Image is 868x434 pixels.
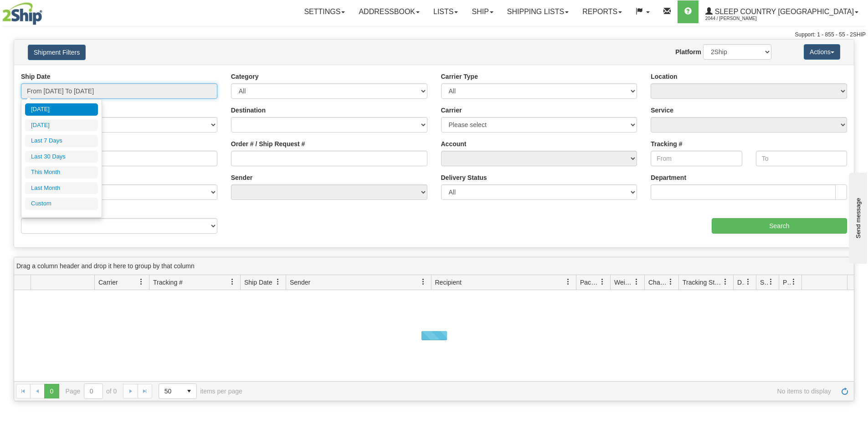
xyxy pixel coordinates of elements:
[159,383,242,399] span: items per page
[25,103,98,116] li: [DATE]
[7,8,84,15] div: Send message
[2,2,42,25] img: logo2044.jpg
[164,387,176,396] span: 50
[231,72,259,81] label: Category
[713,8,854,15] span: Sleep Country [GEOGRAPHIC_DATA]
[441,72,478,81] label: Carrier Type
[159,383,197,399] span: Page sizes drop down
[500,0,575,23] a: Shipping lists
[847,170,867,263] iframe: chat widget
[44,384,59,398] span: Page 0
[21,72,51,81] label: Ship Date
[231,106,266,115] label: Destination
[441,173,487,182] label: Delivery Status
[663,274,678,290] a: Charge filter column settings
[760,278,768,287] span: Shipment Issues
[244,278,272,287] span: Ship Date
[712,218,847,234] input: Search
[2,31,866,39] div: Support: 1 - 855 - 55 - 2SHIP
[699,0,865,23] a: Sleep Country [GEOGRAPHIC_DATA] 2044 / [PERSON_NAME]
[683,278,722,287] span: Tracking Status
[270,274,286,290] a: Ship Date filter column settings
[651,139,682,148] label: Tracking #
[648,278,668,287] span: Charge
[231,173,252,182] label: Sender
[580,278,599,287] span: Packages
[25,135,98,147] li: Last 7 Days
[629,274,644,290] a: Weight filter column settings
[225,274,240,290] a: Tracking # filter column settings
[651,151,742,166] input: From
[675,47,701,56] label: Platform
[25,119,98,132] li: [DATE]
[740,274,756,290] a: Delivery Status filter column settings
[595,274,610,290] a: Packages filter column settings
[25,198,98,210] li: Custom
[560,274,576,290] a: Recipient filter column settings
[153,278,183,287] span: Tracking #
[804,44,840,60] button: Actions
[231,139,305,148] label: Order # / Ship Request #
[352,0,426,23] a: Addressbook
[28,45,86,60] button: Shipment Filters
[441,106,462,115] label: Carrier
[651,72,677,81] label: Location
[290,278,310,287] span: Sender
[25,182,98,194] li: Last Month
[98,278,118,287] span: Carrier
[756,151,847,166] input: To
[14,257,854,275] div: grid grouping header
[651,106,673,115] label: Service
[297,0,352,23] a: Settings
[786,274,801,290] a: Pickup Status filter column settings
[737,278,745,287] span: Delivery Status
[575,0,629,23] a: Reports
[25,166,98,179] li: This Month
[416,274,431,290] a: Sender filter column settings
[182,384,196,398] span: select
[614,278,633,287] span: Weight
[763,274,779,290] a: Shipment Issues filter column settings
[718,274,733,290] a: Tracking Status filter column settings
[465,0,500,23] a: Ship
[255,388,831,395] span: No items to display
[25,151,98,163] li: Last 30 Days
[435,278,462,287] span: Recipient
[837,384,852,398] a: Refresh
[441,139,467,148] label: Account
[783,278,791,287] span: Pickup Status
[651,173,686,182] label: Department
[66,383,117,399] span: Page of 0
[426,0,465,23] a: Lists
[134,274,149,290] a: Carrier filter column settings
[705,14,774,23] span: 2044 / [PERSON_NAME]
